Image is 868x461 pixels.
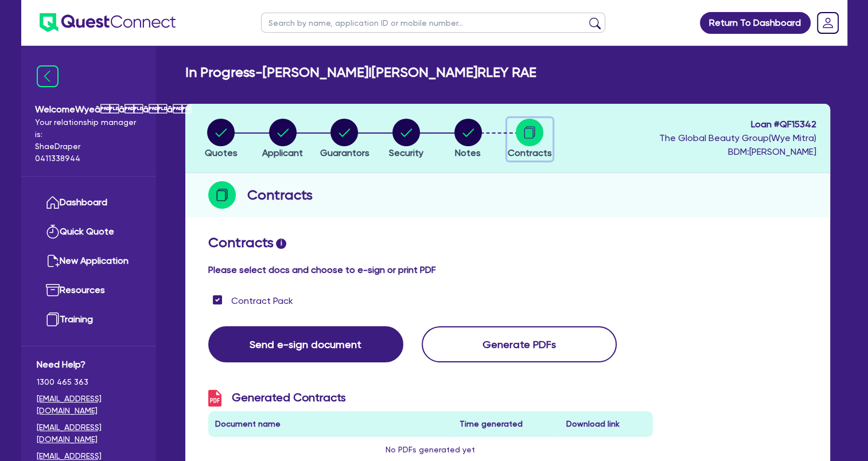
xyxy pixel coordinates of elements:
button: Security [388,118,424,161]
img: icon-menu-close [37,65,59,87]
span: i [276,239,286,249]
a: New Application [37,247,141,276]
th: Download link [559,411,653,437]
span: Your relationship manager is: Shae Draper 0411338944 [35,116,142,165]
a: Return To Dashboard [700,12,811,34]
span: Quotes [205,147,238,158]
a: [EMAIL_ADDRESS][DOMAIN_NAME] [37,393,141,417]
th: Time generated [453,411,559,437]
span: Notes [455,147,481,158]
a: Dropdown toggle [813,8,843,38]
img: step-icon [208,181,236,209]
img: training [46,312,60,326]
img: resources [46,283,60,297]
span: Loan # QF15342 [659,118,816,131]
span: Need Help? [37,358,141,372]
span: Contracts [508,147,552,158]
h2: Contracts [247,185,313,205]
button: Quotes [204,118,238,161]
button: Generate PDFs [422,326,617,362]
h4: Please select docs and choose to e-sign or print PDF [208,264,807,275]
button: Notes [454,118,482,161]
span: The Global Beauty Group ( Wye​​​​ Mitra ) [659,132,816,143]
th: Document name [208,411,453,437]
span: Guarantors [320,147,369,158]
span: 1300 465 363 [37,376,141,388]
h2: Contracts [208,235,807,251]
h3: Generated Contracts [208,390,653,407]
input: Search by name, application ID or mobile number... [261,13,605,33]
img: quick-quote [46,225,60,239]
a: Quick Quote [37,217,141,247]
a: Training [37,305,141,334]
span: Security [389,147,423,158]
span: Welcome Wyeââââ [35,103,142,116]
a: [EMAIL_ADDRESS][DOMAIN_NAME] [37,421,141,446]
a: Resources [37,276,141,305]
button: Applicant [262,118,303,161]
img: icon-pdf [208,390,221,407]
h2: In Progress - [PERSON_NAME]I[PERSON_NAME]RLEY RAE [185,64,536,81]
a: Dashboard [37,188,141,217]
button: Send e-sign document [208,326,403,362]
img: quest-connect-logo-blue [40,13,176,32]
span: Applicant [262,147,303,158]
button: Guarantors [319,118,369,161]
label: Contract Pack [231,294,293,308]
span: BDM: [PERSON_NAME] [659,145,816,159]
button: Contracts [507,118,552,161]
img: new-application [46,254,60,268]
